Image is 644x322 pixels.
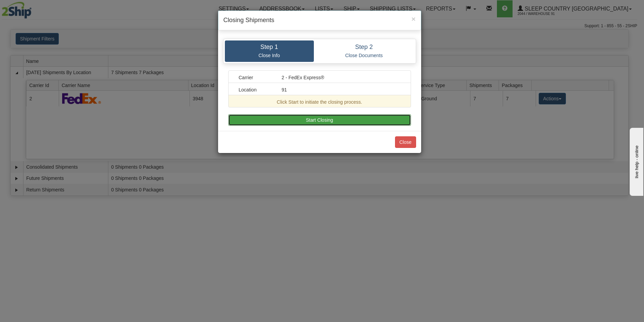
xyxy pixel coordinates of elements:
[5,6,63,11] div: live help - online
[230,44,309,51] h4: Step 1
[276,74,406,81] div: 2 - FedEx Express®
[276,86,406,93] div: 91
[319,44,409,51] h4: Step 2
[228,114,411,126] button: Start Closing
[314,40,414,62] a: Step 2 Close Documents
[225,40,314,62] a: Step 1 Close Info
[234,99,406,105] div: Click Start to initiate the closing process.
[319,52,409,58] p: Close Documents
[230,52,309,58] p: Close Info
[223,16,416,25] h4: Closing Shipments
[411,15,415,23] span: ×
[234,86,277,93] div: Location
[628,126,643,196] iframe: chat widget
[234,74,277,81] div: Carrier
[395,136,416,148] button: Close
[411,15,415,22] button: Close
